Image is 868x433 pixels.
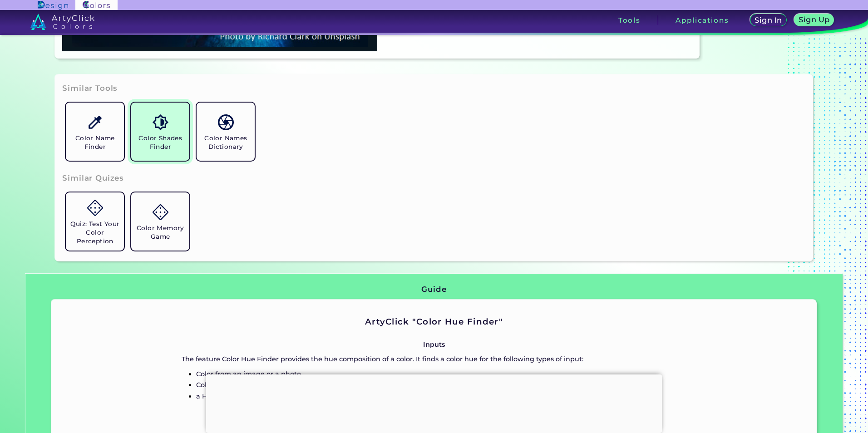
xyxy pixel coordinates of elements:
a: Sign In [750,14,786,26]
h5: Quiz: Test Your Color Perception [69,220,120,246]
h5: Color Names Dictionary [200,134,251,151]
p: Uploading Image [182,408,686,419]
iframe: Advertisement [206,374,662,431]
h3: Similar Tools [62,83,118,94]
p: a Hex or RGB color code [196,391,686,402]
h5: Color Memory Game [135,224,186,241]
img: ArtyClick Design logo [38,1,68,10]
h5: Sign In [755,16,782,24]
img: icon_color_name_finder.svg [87,114,103,130]
p: The feature Color Hue Finder provides the hue composition of a color. It finds a color hue for th... [182,354,686,364]
h3: Guide [421,284,446,295]
img: icon_game.svg [153,204,168,220]
p: Color from an image or a photo [196,369,686,379]
a: Color Names Dictionary [193,99,258,164]
img: logo_artyclick_colors_white.svg [30,14,94,30]
img: icon_color_names_dictionary.svg [218,114,234,130]
a: Color Name Finder [62,99,128,164]
a: Quiz: Test Your Color Perception [62,189,128,254]
p: Inputs [182,339,686,350]
img: icon_color_shades.svg [153,114,168,130]
h5: Color Name Finder [69,134,120,151]
h5: Sign Up [799,16,829,23]
h3: Tools [618,17,641,24]
a: Color Memory Game [128,189,193,254]
a: Color Shades Finder [128,99,193,164]
img: icon_game.svg [87,200,103,216]
h3: Applications [676,17,729,24]
h5: Color Shades Finder [135,134,186,151]
p: Color from a color picker [196,379,686,390]
h2: ArtyClick "Color Hue Finder" [182,316,686,328]
a: Sign Up [795,14,833,26]
h3: Similar Quizes [62,173,124,184]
